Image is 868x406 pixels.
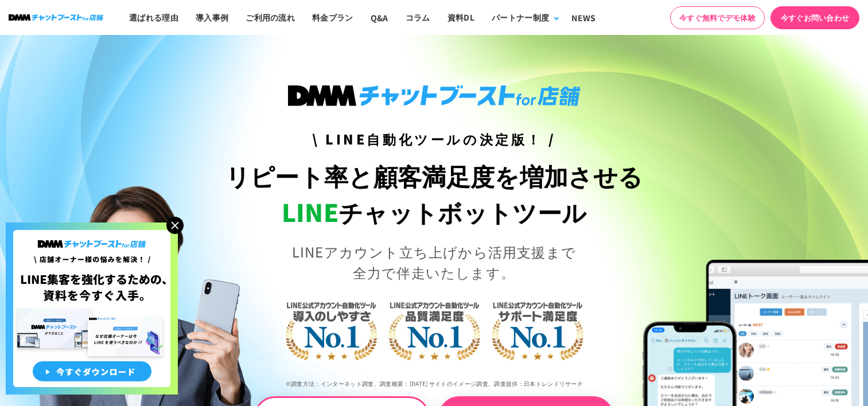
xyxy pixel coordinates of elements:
[770,6,859,29] a: 今すぐお問い合わせ
[217,158,651,230] h1: リピート率と顧客満足度を増加させる チャットボットツール
[282,194,338,229] span: LINE
[492,11,549,24] div: パートナー制度
[217,371,651,396] p: ※調査方法：インターネット調査、調査概要：[DATE] サイトのイメージ調査、調査提供：日本トレンドリサーチ
[9,14,103,21] img: ロゴ
[217,241,651,283] p: LINEアカウント立ち上げから活用支援まで 全力で伴走いたします。
[217,129,651,149] h3: \ LINE自動化ツールの決定版！ /
[248,257,621,400] img: LINE公式アカウント自動化ツール導入のしやすさNo.1｜LINE公式アカウント自動化ツール品質満足度No.1｜LINE公式アカウント自動化ツールサポート満足度No.1
[6,222,178,395] img: 店舗オーナー様の悩みを解決!LINE集客を狂化するための資料を今すぐ入手!
[670,6,765,29] a: 今すぐ無料でデモ体験
[6,222,178,236] a: 店舗オーナー様の悩みを解決!LINE集客を狂化するための資料を今すぐ入手!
